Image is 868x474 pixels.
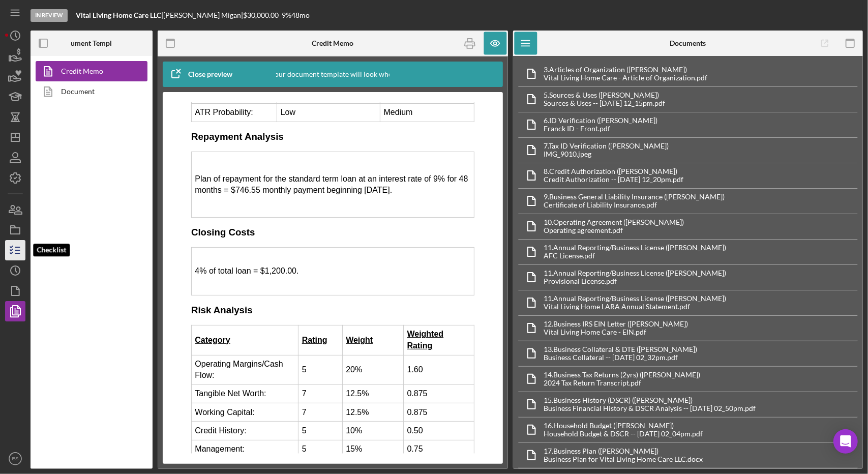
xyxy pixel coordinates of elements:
[221,338,291,356] td: 0.75
[544,294,727,303] div: 11. Annual Reporting/Business License ([PERSON_NAME])
[159,301,220,319] td: 12.5%
[31,9,68,22] div: In Review
[183,102,483,454] iframe: Rich Text Area
[544,303,727,311] div: Vital Living Home LARA Annual Statement.pdf
[58,39,125,47] b: Document Templates
[544,345,698,353] div: 13. Business Collateral & DTE ([PERSON_NAME])
[544,320,689,328] div: 12. Business IRS EIN Letter ([PERSON_NAME])
[544,447,703,455] div: 17. Business Plan ([PERSON_NAME])
[544,150,669,158] div: IMG_9010.jpeg
[544,167,684,175] div: 8. Credit Authorization ([PERSON_NAME])
[36,61,142,81] a: Credit Memo
[163,64,243,84] button: Close preview
[282,11,291,19] div: 9 %
[221,253,291,283] td: 1.60
[159,319,220,338] td: 10%
[544,91,666,99] div: 5. Sources & Uses ([PERSON_NAME])
[544,422,703,430] div: 16. Household Budget ([PERSON_NAME])
[544,430,703,438] div: Household Budget & DSCR -- [DATE] 02_04pm.pdf
[115,338,159,356] td: 5
[670,39,706,47] b: Documents
[544,193,725,201] div: 9. Business General Liability Insurance ([PERSON_NAME])
[544,99,666,107] div: Sources & Uses -- [DATE] 12_15pm.pdf
[234,62,431,87] div: This is how your document template will look when completed
[544,125,658,133] div: Franck ID - Front.pdf
[9,319,115,338] td: Credit History:
[544,175,684,184] div: Credit Authorization -- [DATE] 12_20pm.pdf
[9,338,115,356] td: Management:
[243,11,282,19] div: $30,000.00
[12,456,19,462] text: ES
[544,404,756,412] div: Business Financial History & DSCR Analysis -- [DATE] 02_50pm.pdf
[163,11,243,19] div: [PERSON_NAME] Migan |
[544,244,727,252] div: 11. Annual Reporting/Business License ([PERSON_NAME])
[76,11,161,19] b: Vital Living Home Care LLC
[188,64,232,84] div: Close preview
[115,319,159,338] td: 5
[9,253,115,283] td: Operating Margins/Cash Flow:
[312,39,353,47] b: Credit Memo
[544,201,725,209] div: Certificate of Liability Insurance.pdf
[221,301,291,319] td: 0.875
[544,371,701,379] div: 14. Business Tax Returns (2yrs) ([PERSON_NAME])
[115,253,159,283] td: 5
[159,283,220,301] td: 12.5%
[76,11,163,19] div: |
[544,379,701,387] div: 2024 Tax Return Transcript.pdf
[9,283,115,301] td: Tangible Net Worth:
[544,396,756,404] div: 15. Business History (DSCR) ([PERSON_NAME])
[544,142,669,150] div: 7. Tax ID Verification ([PERSON_NAME])
[544,353,698,362] div: Business Collateral -- [DATE] 02_32pm.pdf
[291,11,310,19] div: 48 mo
[5,449,25,469] button: ES
[544,116,658,125] div: 6. ID Verification ([PERSON_NAME])
[544,455,703,463] div: Business Plan for Vital Living Home Care LLC.docx
[544,269,727,277] div: 11. Annual Reporting/Business License ([PERSON_NAME])
[36,81,142,102] a: Document
[159,253,220,283] td: 20%
[544,74,708,82] div: Vital Living Home Care - Article of Organization.pdf
[159,338,220,356] td: 15%
[544,252,727,260] div: AFC License.pdf
[115,283,159,301] td: 7
[544,226,684,234] div: Operating agreement.pdf
[544,66,708,74] div: 3. Articles of Organization ([PERSON_NAME])
[544,328,689,336] div: Vital Living Home Care - EIN.pdf
[221,319,291,338] td: 0.50
[544,218,684,226] div: 10. Operating Agreement ([PERSON_NAME])
[224,227,261,247] strong: Weighted Rating
[9,301,115,319] td: Working Capital:
[221,283,291,301] td: 0.875
[115,301,159,319] td: 7
[833,429,858,454] div: Open Intercom Messenger
[544,277,727,285] div: Provisional License.pdf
